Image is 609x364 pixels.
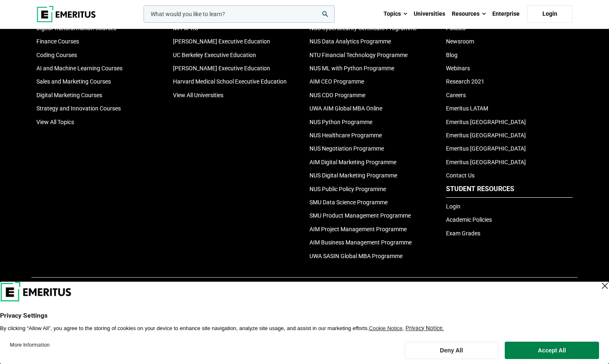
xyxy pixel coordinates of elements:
a: NUS Python Programme [309,119,372,125]
a: [PERSON_NAME] Executive Education [173,65,270,72]
a: Strategy and Innovation Courses [36,105,121,112]
a: Newsroom [446,38,474,45]
a: MIT xPRO [173,25,199,31]
a: Finance Courses [36,38,79,45]
input: woocommerce-product-search-field-0 [144,5,335,23]
a: NUS Data Analytics Programme [309,38,391,45]
a: NUS Negotiation Programme [309,145,384,152]
a: Exam Grades [446,230,480,237]
a: AI and Machine Learning Courses [36,65,122,72]
a: AIM CEO Programme [309,78,364,85]
a: NUS Public Policy Programme [309,186,386,192]
a: Academic Policies [446,216,492,223]
a: NUS CDO Programme [309,92,365,98]
a: Digital Transformation Courses [36,25,116,31]
a: Emeritus LATAM [446,105,488,112]
a: UWA AIM Global MBA Online [309,105,382,112]
a: SMU Data Science Programme [309,199,388,206]
a: AIM Project Management Programme [309,226,407,232]
a: UWA SASIN Global MBA Programme [309,253,403,259]
a: Sales and Marketing Courses [36,78,111,85]
a: Coding Courses [36,52,77,58]
a: Emeritus [GEOGRAPHIC_DATA] [446,132,526,139]
a: Policies [446,25,465,31]
a: Emeritus [GEOGRAPHIC_DATA] [446,145,526,152]
a: Login [527,5,573,23]
a: UC Berkeley Executive Education [173,52,256,58]
a: Digital Marketing Courses [36,92,102,98]
a: Harvard Medical School Executive Education [173,78,287,85]
a: AIM Business Management Programme [309,239,412,246]
a: SMU Product Management Programme [309,212,411,219]
a: Emeritus [GEOGRAPHIC_DATA] [446,159,526,165]
a: Webinars [446,65,470,72]
a: Login [446,203,460,210]
a: NUS Healthcare Programme [309,132,382,139]
a: Blog [446,52,458,58]
a: [PERSON_NAME] Executive Education [173,38,270,45]
a: NUS Cybersecurity Certificate Programme [309,25,417,31]
a: NTU Financial Technology Programme [309,52,408,58]
a: View All Universities [173,92,223,98]
a: NUS ML with Python Programme [309,65,394,72]
a: Research 2021 [446,78,484,85]
a: View All Topics [36,119,74,125]
a: Careers [446,92,466,98]
a: NUS Digital Marketing Programme [309,172,397,179]
a: Emeritus [GEOGRAPHIC_DATA] [446,119,526,125]
a: Contact Us [446,172,475,179]
a: AIM Digital Marketing Programme [309,159,396,165]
